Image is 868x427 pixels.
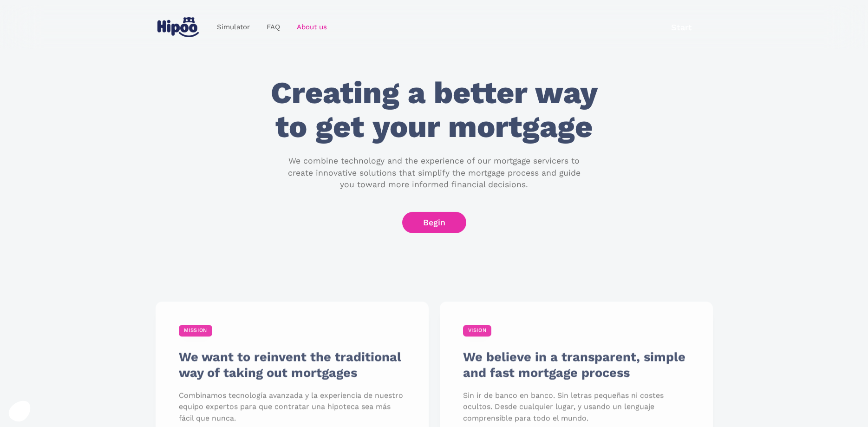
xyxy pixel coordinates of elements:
h4: We believe in a transparent, simple and fast mortgage process [463,349,690,381]
a: Start [650,16,713,38]
a: home [156,13,201,41]
a: About us [288,18,335,36]
p: We combine technology and the experience of our mortgage servicers to create innovative solutions... [285,155,583,191]
a: FAQ [258,18,288,36]
a: Begin [402,212,466,234]
p: Sin ir de banco en banco. Sin letras pequeñas ni costes ocultos. Desde cualquier lugar, y usando ... [463,389,690,424]
div: VISION [463,325,491,337]
h4: We want to reinvent the traditional way of taking out mortgages [178,349,405,381]
div: MISSION [178,325,212,337]
a: Simulator [209,18,258,36]
h1: Creating a better way to get your mortgage [258,76,610,144]
p: Combinamos tecnología avanzada y la experiencia de nuestro equipo expertos para que contratar una... [178,389,405,424]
